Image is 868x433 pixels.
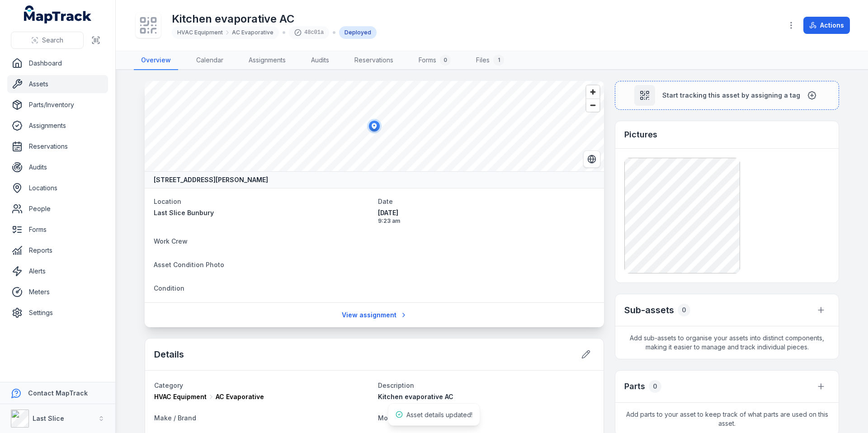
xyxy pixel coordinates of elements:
a: Overview [134,51,178,70]
span: Description [378,381,414,389]
span: Work Crew [154,237,188,245]
span: Date [378,198,393,205]
span: AC Evaporative [232,29,274,36]
a: MapTrack [24,5,92,24]
span: Last Slice Bunbury [154,209,214,216]
span: Asset Condition Photo [154,261,224,268]
a: View assignment [336,306,413,324]
span: Search [42,36,63,45]
a: Audits [304,51,336,70]
div: 1 [493,55,504,66]
strong: Contact MapTrack [28,389,88,397]
a: Assets [7,75,108,93]
div: 0 [678,304,690,316]
span: Model [378,414,398,422]
a: Parts/Inventory [7,96,108,114]
a: Alerts [7,262,108,280]
a: Assignments [241,51,293,70]
span: Kitchen evaporative AC [378,393,453,400]
span: Start tracking this asset by assigning a tag [662,91,800,100]
a: Calendar [189,51,231,70]
h2: Sub-assets [624,304,674,316]
button: Start tracking this asset by assigning a tag [615,81,839,110]
span: Category [154,381,183,389]
a: Forms [7,221,108,239]
span: Condition [154,284,184,292]
span: HVAC Equipment [177,29,223,36]
a: Reservations [7,137,108,155]
div: 48c01a [289,26,329,39]
span: Asset details updated! [406,411,472,419]
h1: Kitchen evaporative AC [172,12,377,26]
a: Locations [7,179,108,197]
div: 0 [649,380,661,393]
time: 10/10/2025, 9:23:42 am [378,208,595,225]
h3: Pictures [624,128,657,141]
h3: Parts [624,380,645,393]
a: Last Slice Bunbury [154,208,371,217]
a: Dashboard [7,54,108,72]
strong: [STREET_ADDRESS][PERSON_NAME] [154,175,268,184]
a: Reports [7,241,108,259]
a: Forms0 [411,51,458,70]
span: [DATE] [378,208,595,217]
h2: Details [154,348,184,361]
button: Search [11,32,84,49]
span: HVAC Equipment [154,392,207,401]
a: Audits [7,158,108,176]
strong: Last Slice [33,414,64,422]
button: Actions [803,17,850,34]
a: Settings [7,304,108,322]
span: Location [154,198,181,205]
span: Add sub-assets to organise your assets into distinct components, making it easier to manage and t... [615,326,839,359]
span: AC Evaporative [216,392,264,401]
a: People [7,200,108,218]
div: Deployed [339,26,377,39]
button: Zoom in [586,85,599,99]
a: Assignments [7,117,108,135]
a: Meters [7,283,108,301]
span: 9:23 am [378,217,595,225]
a: Files1 [469,51,511,70]
a: Reservations [347,51,401,70]
button: Zoom out [586,99,599,112]
button: Switch to Satellite View [583,151,600,168]
div: 0 [440,55,451,66]
canvas: Map [145,81,604,171]
span: Make / Brand [154,414,196,422]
